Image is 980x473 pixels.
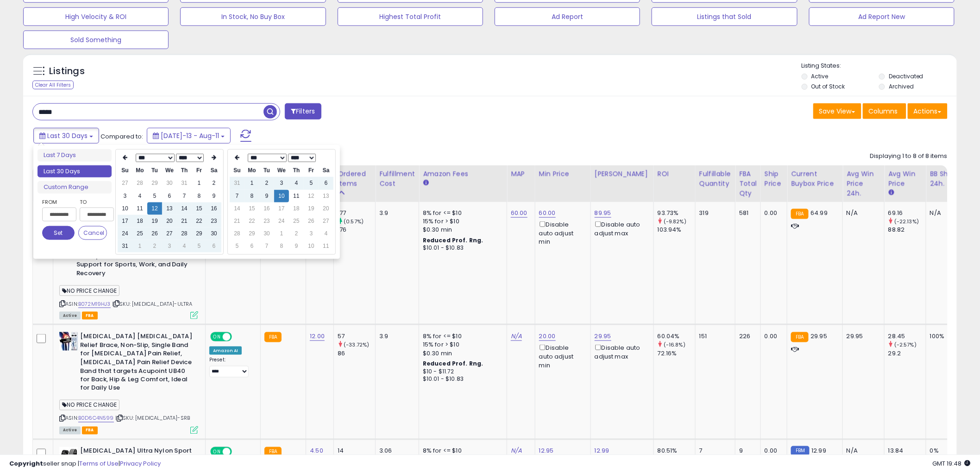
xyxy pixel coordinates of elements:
[59,427,81,435] span: All listings currently available for purchase on Amazon
[259,240,274,252] td: 7
[59,332,198,433] div: ASIN:
[338,226,375,234] div: 176
[511,332,522,341] a: N/A
[274,177,289,189] td: 3
[59,285,119,296] span: NO PRICE CHANGE
[118,227,132,240] td: 24
[259,177,274,189] td: 2
[132,177,147,189] td: 28
[304,190,319,202] td: 12
[115,415,190,422] span: | SKU: [MEDICAL_DATA]-SRB
[211,333,223,341] span: ON
[765,332,780,341] div: 0.00
[423,217,500,226] div: 15% for > $10
[177,240,192,252] td: 4
[49,65,85,78] h5: Listings
[147,215,162,227] td: 19
[539,332,556,341] a: 20.00
[192,164,207,177] th: Fr
[59,312,81,320] span: All listings currently available for purchase on Amazon
[847,209,877,217] div: N/A
[423,359,484,367] b: Reduced Prof. Rng.
[423,169,503,179] div: Amazon Fees
[423,236,484,244] b: Reduced Prof. Rng.
[101,132,143,141] span: Compared to:
[230,202,245,215] td: 14
[79,459,119,468] a: Terms of Use
[289,164,304,177] th: Th
[192,202,207,215] td: 15
[192,215,207,227] td: 22
[147,177,162,189] td: 29
[32,81,74,89] div: Clear All Filters
[231,333,245,341] span: OFF
[889,82,914,90] label: Archived
[120,459,161,468] a: Privacy Policy
[259,190,274,202] td: 9
[423,375,500,383] div: $10.01 - $10.83
[207,177,221,189] td: 2
[259,202,274,215] td: 16
[289,177,304,189] td: 4
[423,244,500,252] div: $10.01 - $10.83
[423,341,500,349] div: 15% for > $10
[888,226,926,234] div: 88.82
[344,218,364,225] small: (0.57%)
[245,227,259,240] td: 29
[23,7,169,26] button: High Velocity & ROI
[42,226,75,240] button: Set
[863,103,906,119] button: Columns
[338,169,371,189] div: Ordered Items
[933,459,971,468] span: 2025-09-11 19:48 GMT
[59,209,198,318] div: ASIN:
[245,190,259,202] td: 8
[511,208,528,218] a: 60.00
[112,300,193,308] span: | SKU: [MEDICAL_DATA]-ULTRA
[894,218,919,225] small: (-22.13%)
[338,209,375,217] div: 177
[739,169,757,198] div: FBA Total Qty
[192,227,207,240] td: 29
[338,332,375,341] div: 57
[888,332,926,341] div: 28.45
[9,459,43,468] strong: Copyright
[259,164,274,177] th: Tu
[338,7,483,26] button: Highest Total Profit
[423,368,500,376] div: $10 - $11.72
[209,347,242,355] div: Amazon AI
[147,227,162,240] td: 26
[245,240,259,252] td: 6
[132,202,147,215] td: 11
[264,332,282,342] small: FBA
[274,227,289,240] td: 1
[192,177,207,189] td: 1
[23,31,169,49] button: Sold Something
[245,177,259,189] td: 1
[147,190,162,202] td: 5
[147,128,231,144] button: [DATE]-13 - Aug-11
[209,357,253,378] div: Preset:
[495,7,640,26] button: Ad Report
[739,332,754,341] div: 226
[423,226,500,234] div: $0.30 min
[59,400,119,410] span: NO PRICE CHANGE
[132,190,147,202] td: 4
[230,227,245,240] td: 28
[539,220,584,246] div: Disable auto adjust min
[423,349,500,358] div: $0.30 min
[207,190,221,202] td: 9
[230,177,245,189] td: 31
[118,215,132,227] td: 17
[207,215,221,227] td: 23
[162,190,177,202] td: 6
[595,169,650,179] div: [PERSON_NAME]
[930,332,961,341] div: 100%
[207,202,221,215] td: 16
[80,332,193,395] b: [MEDICAL_DATA] [MEDICAL_DATA] Relief Brace, Non-Slip, Single Band for [MEDICAL_DATA] Pain Relief,...
[274,164,289,177] th: We
[304,164,319,177] th: Fr
[162,164,177,177] th: We
[289,215,304,227] td: 25
[319,215,333,227] td: 27
[147,240,162,252] td: 2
